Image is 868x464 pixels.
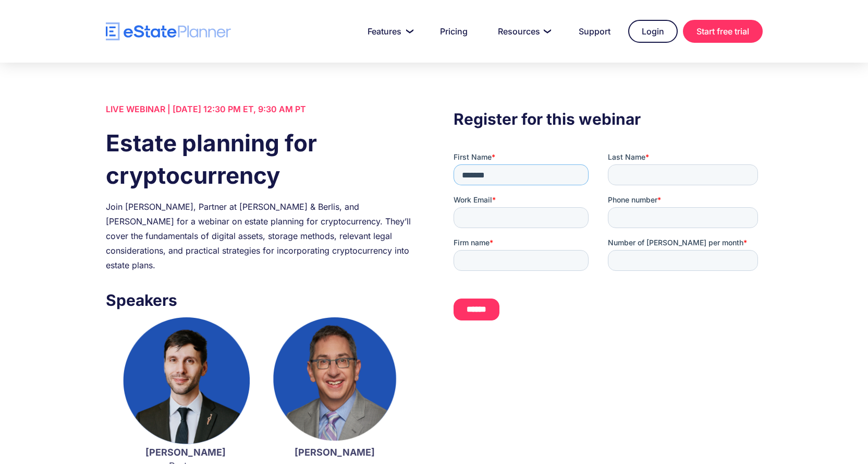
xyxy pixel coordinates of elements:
a: home [106,22,231,41]
a: Pricing [427,21,480,42]
strong: [PERSON_NAME] [295,447,375,458]
iframe: Form 0 [454,152,762,329]
a: Login [628,20,678,43]
h3: Register for this webinar [454,107,762,131]
a: Resources [485,21,561,42]
h1: Estate planning for cryptocurrency [106,127,414,192]
a: Features [355,21,422,42]
h3: Speakers [106,288,414,312]
div: Join [PERSON_NAME], Partner at [PERSON_NAME] & Berlis, and [PERSON_NAME] for a webinar on estate ... [106,199,414,272]
strong: [PERSON_NAME] [145,447,226,458]
div: LIVE WEBINAR | [DATE] 12:30 PM ET, 9:30 AM PT [106,102,414,116]
a: Start free trial [683,20,763,43]
a: Support [566,21,623,42]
